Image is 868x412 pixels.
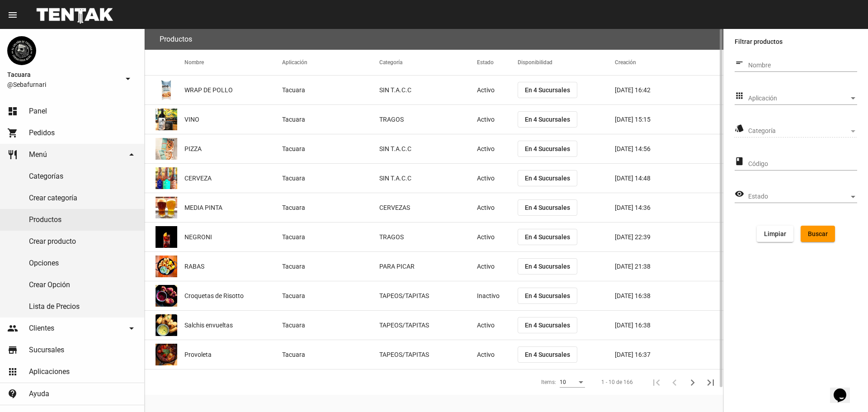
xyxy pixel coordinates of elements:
[615,164,723,193] mat-cell: [DATE] 14:48
[735,36,857,47] label: Filtrar productos
[282,252,380,281] mat-cell: Tacuara
[184,50,282,75] mat-header-cell: Nombre
[184,262,204,271] span: RABAS
[156,314,177,336] img: 2942aebd-d9ef-40f0-b0cc-a14bb5e8b12b.jpeg
[615,223,723,251] mat-cell: [DATE] 22:39
[764,230,786,237] span: Limpiar
[156,167,177,189] img: d8b3def9-4f9f-45cd-acd9-0aa1020f545f.jpeg
[282,105,380,134] mat-cell: Tacuara
[748,161,857,168] input: Código
[282,311,380,340] mat-cell: Tacuara
[7,149,18,160] mat-icon: restaurant
[735,189,744,199] mat-icon: visibility
[7,9,18,20] mat-icon: menu
[757,226,793,242] button: Limpiar
[126,323,137,334] mat-icon: arrow_drop_down
[7,128,18,138] mat-icon: shopping_cart
[184,350,212,359] span: Provoleta
[29,107,47,116] span: Panel
[702,373,720,391] button: Última
[477,134,518,163] mat-cell: Activo
[518,111,577,128] button: En 4 Sucursales
[735,57,744,68] mat-icon: short_text
[801,226,835,242] button: Buscar
[29,128,55,137] span: Pedidos
[477,340,518,369] mat-cell: Activo
[477,252,518,281] mat-cell: Activo
[735,156,744,167] mat-icon: class
[518,141,577,157] button: En 4 Sucursales
[156,197,177,218] img: b87d872d-9d06-4b12-923f-ccf134219e30.jpeg
[156,344,177,365] img: 4722788b-995c-43bf-863c-0bf9a0b55ec0.jpeg
[748,95,857,102] mat-select: Aplicación
[525,263,570,270] span: En 4 Sucursales
[379,311,477,340] mat-cell: TAPEOS/TAPITAS
[379,76,477,104] mat-cell: SIN T.A.C.C
[379,281,477,310] mat-cell: TAPEOS/TAPITAS
[518,346,577,363] button: En 4 Sucursales
[808,230,828,237] span: Buscar
[615,105,723,134] mat-cell: [DATE] 15:15
[156,256,177,277] img: 3720703d-47e2-40e9-8847-c6ece53b8b00.jpeg
[379,134,477,163] mat-cell: SIN T.A.C.C
[735,123,744,134] mat-icon: style
[525,233,570,241] span: En 4 Sucursales
[29,367,70,376] span: Aplicaciones
[525,175,570,182] span: En 4 Sucursales
[830,376,859,403] iframe: chat widget
[7,36,36,65] img: 0ba25f40-994f-44c9-9804-907548b4f6e7.png
[525,322,570,329] span: En 4 Sucursales
[525,204,570,211] span: En 4 Sucursales
[560,379,585,386] mat-select: Items:
[7,323,18,334] mat-icon: people
[518,82,577,98] button: En 4 Sucursales
[282,281,380,310] mat-cell: Tacuara
[615,193,723,222] mat-cell: [DATE] 14:36
[379,252,477,281] mat-cell: PARA PICAR
[477,193,518,222] mat-cell: Activo
[735,90,744,101] mat-icon: apps
[525,351,570,358] span: En 4 Sucursales
[477,281,518,310] mat-cell: Inactivo
[748,193,849,200] span: Estado
[7,366,18,377] mat-icon: apps
[541,378,556,387] div: Items:
[282,50,380,75] mat-header-cell: Aplicación
[282,193,380,222] mat-cell: Tacuara
[525,86,570,94] span: En 4 Sucursales
[560,379,566,385] span: 10
[184,232,212,242] span: NEGRONI
[477,223,518,251] mat-cell: Activo
[184,174,212,183] span: CERVEZA
[684,373,702,391] button: Siguiente
[126,149,137,160] mat-icon: arrow_drop_down
[615,76,723,104] mat-cell: [DATE] 16:42
[7,69,119,80] span: Tacuara
[282,340,380,369] mat-cell: Tacuara
[748,193,857,200] mat-select: Estado
[379,164,477,193] mat-cell: SIN T.A.C.C
[525,116,570,123] span: En 4 Sucursales
[282,76,380,104] mat-cell: Tacuara
[282,223,380,251] mat-cell: Tacuara
[518,258,577,275] button: En 4 Sucursales
[518,229,577,245] button: En 4 Sucursales
[184,85,233,95] span: WRAP DE POLLO
[518,50,615,75] mat-header-cell: Disponibilidad
[184,115,199,124] span: VINO
[156,109,177,130] img: 0c5eaafd-bd3f-4651-be83-12aac6c304c7.jpeg
[29,346,64,355] span: Sucursales
[518,288,577,304] button: En 4 Sucursales
[615,281,723,310] mat-cell: [DATE] 16:38
[379,340,477,369] mat-cell: TAPEOS/TAPITAS
[748,62,857,69] input: Nombre
[615,50,723,75] mat-header-cell: Creación
[748,128,857,135] mat-select: Categoría
[29,324,54,333] span: Clientes
[156,138,177,160] img: 5f12bded-3c1b-4a01-b3a7-93aaf1a0fee4.jpg
[7,80,119,89] span: @Sebafurnari
[184,203,222,212] span: MEDIA PINTA
[601,378,633,387] div: 1 - 10 de 166
[477,164,518,193] mat-cell: Activo
[615,311,723,340] mat-cell: [DATE] 16:38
